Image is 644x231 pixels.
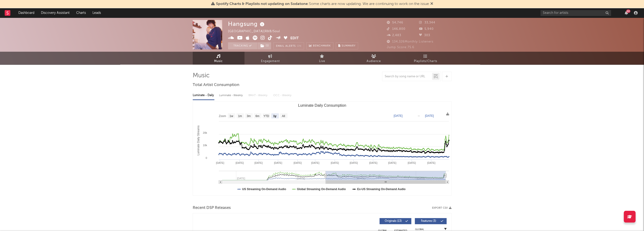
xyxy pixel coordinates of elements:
text: Zoom [219,114,226,118]
a: Music [193,52,244,65]
text: 0 [205,157,207,159]
text: → [417,114,420,117]
a: Engagement [244,52,296,65]
text: [DATE] [216,161,224,164]
span: : Some charts are now updating. We are continuing to work on the issue [216,2,429,6]
a: Playlists/Charts [400,52,452,65]
text: 1w [229,114,233,118]
span: Benchmark [313,43,331,49]
text: [DATE] [394,114,403,117]
span: Playlists/Charts [414,59,437,64]
text: 1m [238,114,242,118]
text: [DATE] [408,161,416,164]
button: Originals(13) [380,218,411,224]
text: 6m [255,114,259,118]
span: Originals ( 13 ) [383,220,404,223]
div: 60 [626,9,630,13]
span: 146,800 [387,27,405,31]
text: All [282,114,285,118]
text: [DATE] [388,161,396,164]
text: 20k [203,131,207,134]
text: [DATE] [293,161,302,164]
text: Luminate Daily Consumption [298,103,346,107]
button: Edit [290,35,299,41]
a: Dashboard [15,8,38,18]
text: Global Streaming On-Demand Audio [297,188,346,191]
span: 134,326 Monthly Listeners [387,40,433,43]
span: ( 1 ) [257,42,271,49]
span: 54,746 [387,21,403,24]
span: Features ( 3 ) [418,220,440,223]
span: Total Artist Consumption [193,82,239,88]
text: [DATE] [369,161,377,164]
span: Dismiss [430,2,433,6]
button: Summary [336,42,358,49]
em: On [297,45,301,47]
text: Ex-US Streaming On-Demand Audio [357,188,405,191]
a: Charts [73,8,89,18]
input: Search by song name or URL [382,75,432,78]
text: [DATE] [350,161,358,164]
text: [DATE] [236,161,244,164]
span: 2,483 [387,34,401,37]
button: Email AlertsOn [273,42,304,49]
div: Luminate - Daily [193,91,214,99]
input: Search for artists [540,10,611,16]
button: 60 [625,11,628,15]
span: Music [214,59,223,64]
text: Luminate Daily Streams [196,125,200,155]
div: Luminate - Weekly [219,91,244,99]
text: 1y [273,114,276,118]
span: 5,940 [419,27,434,31]
a: Live [296,52,348,65]
button: (1) [258,42,271,49]
div: [GEOGRAPHIC_DATA] | R&B/Soul [228,29,285,34]
a: Audience [348,52,400,65]
span: 33,344 [419,21,435,24]
text: YTD [263,114,269,118]
text: US Streaming On-Demand Audio [242,188,286,191]
span: 303 [419,34,430,37]
span: Audience [367,59,381,64]
text: [DATE] [274,161,282,164]
span: Jump Score: 75.6 [387,46,414,49]
text: 3m [247,114,251,118]
text: [DATE] [427,161,435,164]
text: [DATE] [254,161,263,164]
a: Discovery Assistant [38,8,73,18]
text: [DATE] [331,161,339,164]
a: Benchmark [306,42,333,49]
span: Recent DSP Releases [193,205,231,211]
div: Hangsung [228,20,266,28]
button: Tracking [228,42,257,49]
text: [DATE] [425,114,434,117]
span: Summary [342,45,356,47]
span: Live [319,59,325,64]
text: 10k [203,144,207,147]
span: Spotify Charts & Playlists not updating on Sodatone [216,2,308,6]
span: Engagement [261,59,280,64]
a: Leads [89,8,104,18]
button: Export CSV [432,207,452,209]
svg: Luminate Daily Consumption [193,102,451,196]
button: Features(3) [415,218,447,224]
text: [DATE] [311,161,319,164]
